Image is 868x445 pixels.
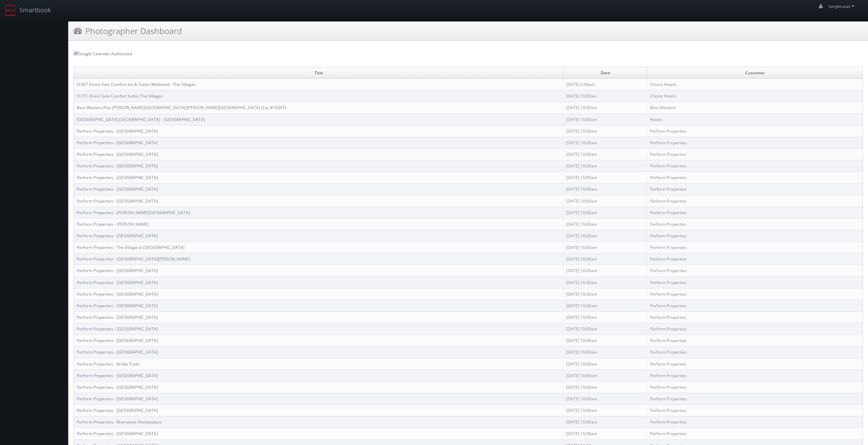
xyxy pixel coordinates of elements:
td: [DATE] 10:00am [563,335,647,346]
a: FL731 Direct Sale Comfort Suites The Villages [77,93,163,99]
td: [DATE] 10:00am [563,195,647,207]
td: Hotels [647,114,863,125]
td: Perform Properties [647,137,863,148]
td: [DATE] 10:00am [563,183,647,195]
td: Perform Properties [647,207,863,218]
a: Perform Properties - [GEOGRAPHIC_DATA][PERSON_NAME] [77,256,190,262]
td: [DATE] 10:00am [563,311,647,323]
td: Perform Properties [647,230,863,241]
td: [DATE] 10:00am [563,160,647,172]
td: Perform Properties [647,300,863,311]
a: Perform Properties - [GEOGRAPHIC_DATA] [77,373,158,379]
td: Perform Properties [647,381,863,393]
a: Perform Properties - [GEOGRAPHIC_DATA] [77,233,158,239]
td: [DATE] 10:00am [563,230,647,241]
a: Best Western Plus [PERSON_NAME][GEOGRAPHIC_DATA]/[PERSON_NAME][GEOGRAPHIC_DATA] (Loc #10397) [77,105,286,110]
a: Perform Properties - [GEOGRAPHIC_DATA] [77,175,158,180]
td: [DATE] 10:00am [563,102,647,114]
td: Perform Properties [647,148,863,160]
a: Perform Properties - [GEOGRAPHIC_DATA] [77,396,158,402]
td: Perform Properties [647,265,863,277]
td: Perform Properties [647,428,863,440]
td: Perform Properties [647,253,863,265]
td: Perform Properties [647,358,863,370]
td: Perform Properties [647,311,863,323]
td: [DATE] 10:00am [563,277,647,288]
td: [DATE] 10:00am [563,137,647,148]
td: Perform Properties [647,335,863,346]
td: Date [563,67,647,79]
td: Perform Properties [647,288,863,300]
a: [GEOGRAPHIC_DATA] [GEOGRAPHIC_DATA] - [GEOGRAPHIC_DATA] [77,117,205,122]
td: [DATE] 10:00am [563,370,647,381]
td: [DATE] 10:00am [563,90,647,102]
td: Perform Properties [647,393,863,404]
td: [DATE] 10:00am [563,288,647,300]
img: smartbook-logo.png [5,5,16,16]
td: Perform Properties [647,405,863,416]
td: Perform Properties [647,218,863,230]
a: Perform Properties - Bridle Trails [77,361,139,367]
td: [DATE] 10:00am [563,393,647,404]
td: Perform Properties [647,125,863,137]
td: Perform Properties [647,172,863,183]
td: [DATE] 10:00am [563,381,647,393]
td: [DATE] 10:00am [563,346,647,358]
a: Perform Properties - The Village at [GEOGRAPHIC_DATA] [77,244,185,250]
a: Perform Properties - [GEOGRAPHIC_DATA] [77,431,158,436]
td: [DATE] 10:00am [563,125,647,137]
a: Perform Properties - [PERSON_NAME] [77,221,149,227]
td: [DATE] 10:00am [563,416,647,428]
div: Google Calendar Authorized [74,51,863,57]
td: [DATE] 2:00pm [563,79,647,90]
a: Perform Properties - [GEOGRAPHIC_DATA] [77,407,158,413]
td: Choice Hotels [647,90,863,102]
td: [DATE] 10:00am [563,242,647,253]
td: Choice Hotels [647,79,863,90]
span: tonybrucat [828,3,856,9]
td: Perform Properties [647,195,863,207]
a: Perform Properties - [GEOGRAPHIC_DATA] [77,303,158,309]
td: [DATE] 10:00am [563,253,647,265]
td: [DATE] 10:00am [563,428,647,440]
td: [DATE] 10:00am [563,405,647,416]
td: [DATE] 10:00am [563,172,647,183]
a: Perform Properties - [GEOGRAPHIC_DATA] [77,349,158,355]
td: Perform Properties [647,323,863,335]
td: [DATE] 10:00am [563,300,647,311]
a: Perform Properties - Riverstone Marketplace [77,419,162,425]
td: [DATE] 10:00am [563,148,647,160]
td: [DATE] 10:00am [563,358,647,370]
a: Perform Properties - [GEOGRAPHIC_DATA] [77,151,158,157]
td: Perform Properties [647,346,863,358]
a: Perform Properties - [GEOGRAPHIC_DATA] [77,280,158,285]
a: Perform Properties - [GEOGRAPHIC_DATA] [77,314,158,320]
a: Perform Properties - [GEOGRAPHIC_DATA] [77,186,158,192]
a: Perform Properties - [GEOGRAPHIC_DATA] [77,268,158,273]
a: Perform Properties - [GEOGRAPHIC_DATA] [77,326,158,332]
a: Perform Properties - [GEOGRAPHIC_DATA] [77,140,158,146]
td: Perform Properties [647,416,863,428]
a: Perform Properties - [PERSON_NAME][GEOGRAPHIC_DATA] [77,210,190,216]
td: Perform Properties [647,242,863,253]
a: FL907 Direct Sale Comfort Inn & Suites Wildwood - The Villages [77,81,196,87]
a: Perform Properties - [GEOGRAPHIC_DATA] [77,163,158,169]
a: Perform Properties - [GEOGRAPHIC_DATA] [77,291,158,297]
td: [DATE] 10:00am [563,323,647,335]
td: Perform Properties [647,183,863,195]
td: Best Western [647,102,863,114]
td: [DATE] 10:00am [563,218,647,230]
a: Perform Properties - [GEOGRAPHIC_DATA] [77,384,158,390]
a: Perform Properties - [GEOGRAPHIC_DATA] [77,128,158,134]
td: Perform Properties [647,370,863,381]
td: Perform Properties [647,277,863,288]
td: Title [74,67,563,79]
td: Perform Properties [647,160,863,172]
td: Customer [647,67,863,79]
td: [DATE] 10:00am [563,207,647,218]
h3: Photographer Dashboard [74,25,182,37]
td: [DATE] 10:00am [563,114,647,125]
a: Perform Properties - [GEOGRAPHIC_DATA] [77,338,158,343]
td: [DATE] 10:00am [563,265,647,277]
a: Perform Properties - [GEOGRAPHIC_DATA] [77,198,158,204]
